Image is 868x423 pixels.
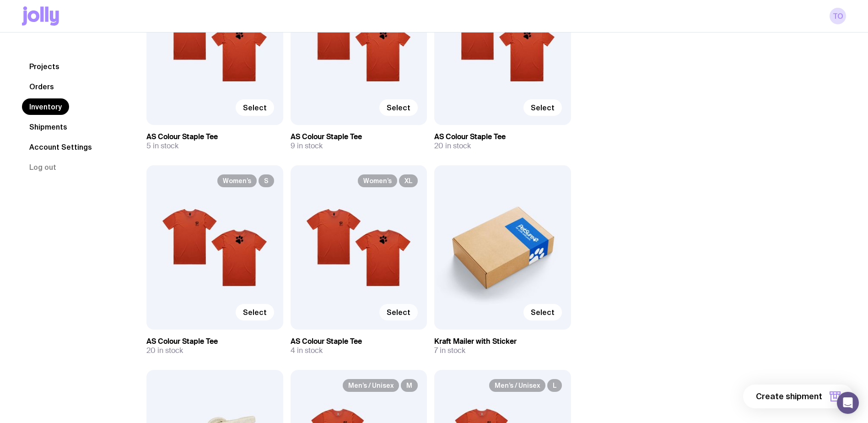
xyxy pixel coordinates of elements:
[146,132,283,141] h3: AS Colour Staple Tee
[434,346,465,355] span: 7 in stock
[146,346,183,355] span: 20 in stock
[401,379,418,392] span: M
[217,174,257,187] span: Women’s
[146,337,283,346] h3: AS Colour Staple Tee
[22,119,75,135] a: Shipments
[434,141,471,151] span: 20 in stock
[387,103,410,112] span: Select
[358,174,397,187] span: Women’s
[146,141,178,151] span: 5 in stock
[243,308,267,317] span: Select
[434,132,571,141] h3: AS Colour Staple Tee
[259,174,274,187] span: S
[387,308,410,317] span: Select
[531,308,555,317] span: Select
[756,391,822,402] span: Create shipment
[399,174,418,187] span: XL
[343,379,399,392] span: Men’s / Unisex
[743,385,853,408] button: Create shipment
[837,392,859,414] div: Open Intercom Messenger
[22,98,69,115] a: Inventory
[547,379,562,392] span: L
[291,132,427,141] h3: AS Colour Staple Tee
[830,8,846,24] a: TO
[489,379,545,392] span: Men’s / Unisex
[22,78,61,95] a: Orders
[22,159,64,175] button: Log out
[243,103,267,112] span: Select
[291,337,427,346] h3: AS Colour Staple Tee
[291,346,323,355] span: 4 in stock
[531,103,555,112] span: Select
[434,337,571,346] h3: Kraft Mailer with Sticker
[291,141,323,151] span: 9 in stock
[22,139,99,155] a: Account Settings
[22,58,67,75] a: Projects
